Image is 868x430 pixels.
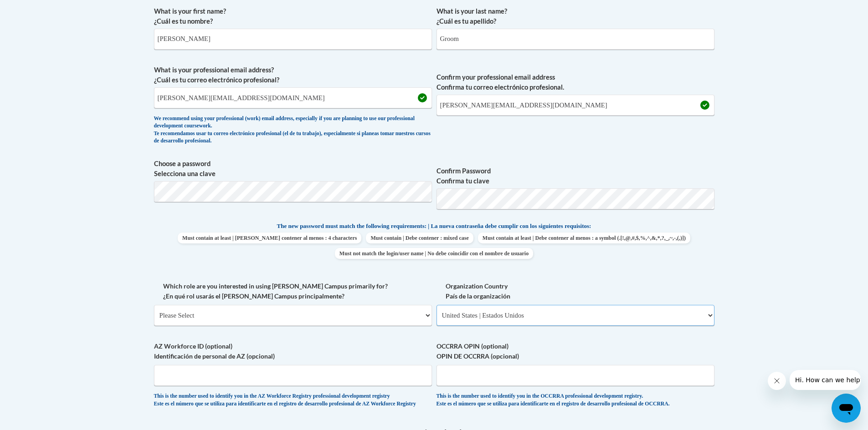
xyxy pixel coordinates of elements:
label: OCCRRA OPIN (optional) OPIN DE OCCRRA (opcional) [437,341,714,361]
iframe: Message from company [790,370,861,390]
label: Choose a password Selecciona una clave [154,159,432,179]
span: Hi. How can we help? [5,6,74,14]
iframe: Button to launch messaging window [832,394,861,423]
input: Metadata input [437,29,714,50]
label: Organization Country País de la organización [437,281,714,301]
div: We recommend using your professional (work) email address, especially if you are planning to use ... [154,115,432,145]
span: Must contain at least | [PERSON_NAME] contener al menos : 4 characters [178,233,361,243]
label: What is your last name? ¿Cuál es tu apellido? [437,6,714,26]
input: Required [437,95,714,116]
label: What is your professional email address? ¿Cuál es tu correo electrónico profesional? [154,65,432,85]
label: Confirm your professional email address Confirma tu correo electrónico profesional. [437,72,714,92]
input: Metadata input [154,29,432,50]
iframe: Close message [768,372,786,390]
span: Must contain | Debe contener : mixed case [366,233,473,243]
span: The new password must match the following requirements: | La nueva contraseña debe cumplir con lo... [277,222,591,230]
label: Confirm Password Confirma tu clave [437,166,714,186]
input: Metadata input [154,87,432,108]
label: AZ Workforce ID (optional) Identificación de personal de AZ (opcional) [154,341,432,361]
label: What is your first name? ¿Cuál es tu nombre? [154,6,432,26]
div: This is the number used to identify you in the OCCRRA professional development registry. Este es ... [437,393,714,408]
label: Which role are you interested in using [PERSON_NAME] Campus primarily for? ¿En qué rol usarás el ... [154,281,432,301]
div: This is the number used to identify you in the AZ Workforce Registry professional development reg... [154,393,432,408]
span: Must not match the login/user name | No debe coincidir con el nombre de usuario [335,248,533,259]
span: Must contain at least | Debe contener al menos : a symbol (.[!,@,#,$,%,^,&,*,?,_,~,-,(,)]) [478,233,690,243]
